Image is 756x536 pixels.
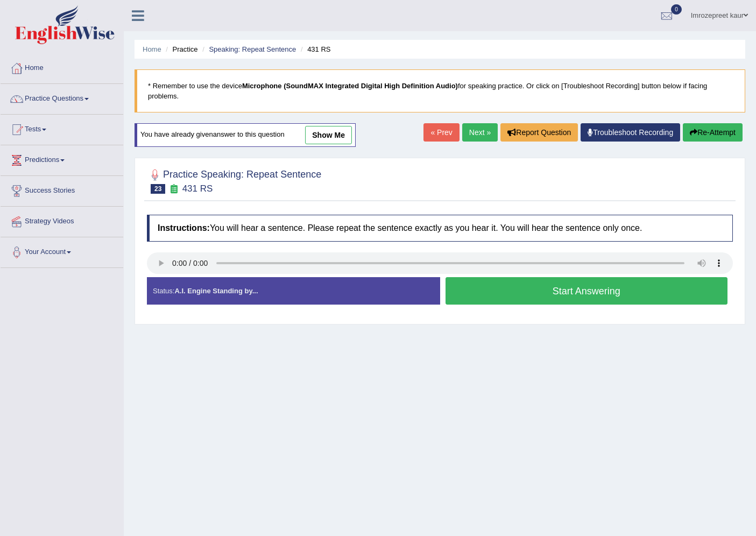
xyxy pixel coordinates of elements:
[147,215,733,242] h4: You will hear a sentence. Please repeat the sentence exactly as you hear it. You will hear the se...
[182,184,213,194] small: 431 RS
[1,115,123,142] a: Tests
[168,184,179,194] small: Exam occurring question
[671,4,682,15] span: 0
[305,126,352,144] a: show me
[209,45,296,53] a: Speaking: Repeat Sentence
[163,44,197,54] li: Practice
[135,123,356,147] div: You have already given answer to this question
[446,277,728,305] button: Start Answering
[581,123,680,142] a: Troubleshoot Recording
[242,82,458,90] b: Microphone (SoundMAX Integrated Digital High Definition Audio)
[151,184,165,194] span: 23
[462,123,498,142] a: Next »
[500,123,578,142] button: Report Question
[1,145,123,172] a: Predictions
[143,45,161,53] a: Home
[1,53,123,80] a: Home
[1,84,123,111] a: Practice Questions
[1,207,123,234] a: Strategy Videos
[298,44,331,54] li: 431 RS
[683,123,743,142] button: Re-Attempt
[1,237,123,264] a: Your Account
[423,123,459,142] a: « Prev
[135,69,745,112] blockquote: * Remember to use the device for speaking practice. Or click on [Troubleshoot Recording] button b...
[1,176,123,203] a: Success Stories
[147,167,321,194] h2: Practice Speaking: Repeat Sentence
[158,223,210,232] b: Instructions:
[174,287,258,295] strong: A.I. Engine Standing by...
[147,277,440,305] div: Status:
